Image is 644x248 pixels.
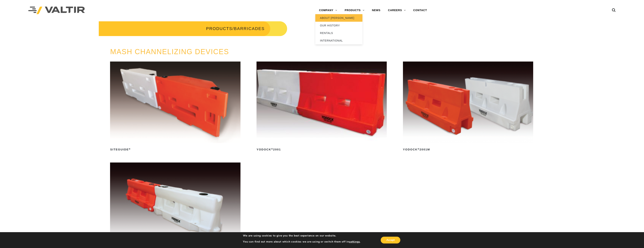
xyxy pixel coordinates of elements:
[349,240,360,243] button: settings
[206,26,232,31] a: PRODUCTS
[384,7,410,14] a: CAREERS
[403,62,533,152] a: Yodock®2001M
[368,7,384,14] a: NEWS
[243,240,361,243] p: You can find out more about which cookies we are using or switch them off in .
[110,48,229,56] a: MASH CHANNELIZING DEVICES
[315,22,362,29] a: OUR HISTORY
[271,148,273,150] sup: ®
[129,148,131,150] sup: ®
[243,234,361,237] p: We are using cookies to give you the best experience on our website.
[110,62,240,152] a: SiteGuide®
[257,62,387,152] a: Yodock®2001
[418,148,420,150] sup: ®
[315,14,362,22] a: ABOUT [PERSON_NAME]
[315,37,362,44] a: INTERNATIONAL
[381,237,400,243] button: Accept
[28,7,85,14] img: Valtir
[410,7,431,14] a: CONTACT
[403,146,533,152] h2: Yodock 2001M
[257,146,387,152] h2: Yodock 2001
[315,29,362,37] a: RENTALS
[315,7,341,14] a: COMPANY
[110,146,240,152] h2: SiteGuide
[257,62,387,143] img: Yodock 2001 Water Filled Barrier and Barricade
[234,26,265,31] span: BARRICADES
[341,7,368,14] a: PRODUCTS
